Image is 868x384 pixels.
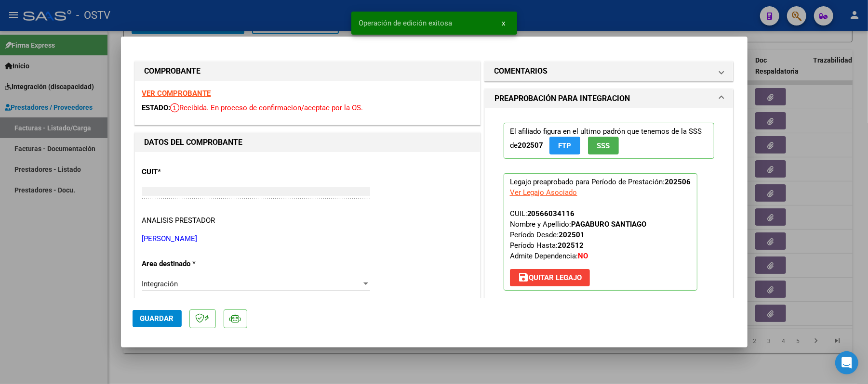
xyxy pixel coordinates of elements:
[518,273,582,282] span: Quitar Legajo
[549,137,580,154] button: FTP
[485,62,734,81] mat-expansion-panel-header: COMENTARIOS
[504,123,715,159] p: El afiliado figura en el ultimo padrón que tenemos de la SSS de
[597,141,610,150] span: SSS
[494,65,548,77] h1: COMENTARIOS
[835,351,858,374] div: Open Intercom Messenger
[142,166,241,178] p: CUIT
[518,141,544,150] strong: 202507
[572,220,647,229] strong: PAGABURO SANTIAGO
[502,19,506,27] span: x
[494,14,513,32] button: x
[527,208,575,219] div: 20566034116
[578,252,588,260] strong: NO
[494,93,630,104] h1: PREAPROBACIÓN PARA INTEGRACION
[142,280,178,288] span: Integración
[485,108,734,313] div: PREAPROBACIÓN PARA INTEGRACION
[588,137,619,154] button: SSS
[510,209,647,260] span: CUIL: Nombre y Apellido: Período Desde: Período Hasta: Admite Dependencia:
[504,173,697,291] p: Legajo preaprobado para Período de Prestación:
[145,66,201,76] strong: COMPROBANTE
[510,187,577,198] div: Ver Legajo Asociado
[485,89,734,108] mat-expansion-panel-header: PREAPROBACIÓN PARA INTEGRACION
[142,89,211,98] a: VER COMPROBANTE
[142,258,241,269] p: Area destinado *
[359,18,453,28] span: Operación de edición exitosa
[133,310,182,327] button: Guardar
[142,215,215,226] div: ANALISIS PRESTADOR
[510,269,590,286] button: Quitar Legajo
[171,103,363,112] span: Recibida. En proceso de confirmacion/aceptac por la OS.
[142,233,473,244] p: [PERSON_NAME]
[142,103,171,112] span: ESTADO:
[559,230,585,239] strong: 202501
[558,141,571,150] span: FTP
[140,314,174,323] span: Guardar
[518,271,529,283] mat-icon: save
[665,178,691,186] strong: 202506
[558,241,584,250] strong: 202512
[145,138,243,147] strong: DATOS DEL COMPROBANTE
